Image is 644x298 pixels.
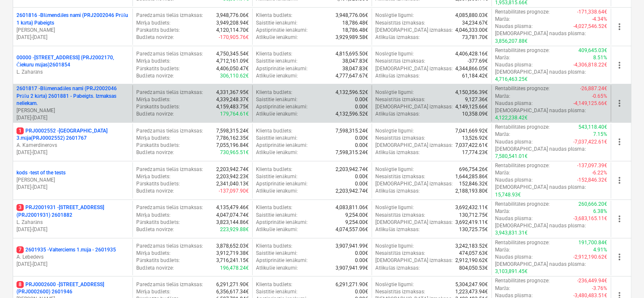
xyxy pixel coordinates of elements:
[355,135,368,142] p: 0.00€
[216,281,249,288] p: 6,291,271.90€
[336,127,368,135] p: 7,598,315.24€
[375,135,425,142] p: Nesaistītās izmaksas :
[342,19,368,27] p: 18,786.48€
[578,201,607,208] p: 260,666.20€
[375,89,414,96] p: Noslēgtie līgumi :
[216,96,249,103] p: 4,339,248.37€
[136,27,179,34] p: Pārskatīts budžets :
[220,110,249,118] p: 179,764.61€
[459,226,488,233] p: 130,725.75€
[495,107,586,114] p: [DEMOGRAPHIC_DATA] naudas plūsma :
[17,254,129,261] p: A. Lebedevs
[216,180,249,188] p: 2,341,040.13€
[459,212,488,219] p: 130,712.75€
[375,142,453,149] p: [DEMOGRAPHIC_DATA] izmaksas :
[17,85,129,121] div: 2601817 -Blūmenadāles nami (PRJ2002046 Prūšu 2 kārta) 2601881 - Pabeigts. Izmaksas neliekam.[PERS...
[216,19,249,27] p: 3,949,208.94€
[336,12,368,19] p: 3,948,776.06€
[17,204,24,211] span: 3
[220,265,249,272] p: 196,478.24€
[455,288,488,295] p: 1,223,473.94€
[495,268,528,275] p: 3,103,891.45€
[495,69,586,76] p: [DEMOGRAPHIC_DATA] naudas plūsma :
[578,124,607,131] p: 543,118.40€
[375,34,420,41] p: Atlikušās izmaksas :
[614,60,625,70] span: more_vert
[17,54,129,76] div: 00000 -[STREET_ADDRESS] (PRJ2002170, Čiekuru mājas)2601854L. Zaharāns
[136,65,179,72] p: Pārskatīts budžets :
[602,257,644,298] div: Chat Widget
[375,257,453,264] p: [DEMOGRAPHIC_DATA] izmaksas :
[136,142,179,149] p: Pārskatīts budžets :
[256,173,297,180] p: Saistītie ienākumi :
[256,12,292,19] p: Klienta budžets :
[495,169,510,177] p: Marža :
[256,250,297,257] p: Saistītie ienākumi :
[216,135,249,142] p: 7,786,162.35€
[136,250,171,257] p: Mērķa budžets :
[17,219,129,226] p: L. Zaharāns
[577,177,607,184] p: -152,846.32€
[455,65,488,72] p: 4,344,866.05€
[459,166,488,173] p: 696,754.26€
[455,50,488,58] p: 4,406,428.16€
[495,184,586,191] p: [DEMOGRAPHIC_DATA] naudas plūsma :
[573,254,607,261] p: -2,912,190.62€
[495,47,550,54] p: Rentabilitātes prognoze :
[375,12,414,19] p: Noslēgtie līgumi :
[17,169,66,177] p: kods - test of the tests
[256,212,297,219] p: Saistītie ienākumi :
[136,226,173,233] p: Budžeta novirze :
[577,8,607,16] p: -171,338.64€
[136,265,173,272] p: Budžeta novirze :
[495,162,550,169] p: Rentabilitātes prognoze :
[577,277,607,284] p: -236,449.94€
[593,246,607,254] p: 4.91%
[355,173,368,180] p: 0.00€
[136,243,203,250] p: Paredzamās tiešās izmaksas :
[336,72,368,80] p: 4,777,647.67€
[336,265,368,272] p: 3,907,941.99€
[355,142,368,149] p: 0.00€
[136,204,203,211] p: Paredzamās tiešās izmaksas :
[336,110,368,118] p: 4,132,596.52€
[375,180,453,188] p: [DEMOGRAPHIC_DATA] izmaksas :
[495,61,533,69] p: Naudas plūsma :
[256,188,298,195] p: Atlikušie ienākumi :
[465,96,488,103] p: 9,127.36€
[256,50,292,58] p: Klienta budžets :
[342,58,368,65] p: 38,047.83€
[614,175,625,185] span: more_vert
[17,226,129,233] p: [DATE] - [DATE]
[17,54,129,69] p: 00000 - [STREET_ADDRESS] (PRJ2002170, Čiekuru mājas)2601854
[17,27,129,34] p: [PERSON_NAME]
[17,149,129,156] p: [DATE] - [DATE]
[17,127,129,142] p: PRJ0002552 - [GEOGRAPHIC_DATA] 3.māja(PRJ0002552) 2601767
[136,19,171,27] p: Mērķa budžets :
[136,281,203,288] p: Paredzamās tiešās izmaksas :
[495,76,528,83] p: 4,716,463.25€
[17,85,129,107] p: 2601817 - Blūmenadāles nami (PRJ2002046 Prūšu 2 kārta) 2601881 - Pabeigts. Izmaksas neliekam.
[336,188,368,195] p: 2,203,942.74€
[136,180,179,188] p: Pārskatīts budžets :
[614,252,625,262] span: more_vert
[573,61,607,69] p: -4,306,818.22€
[256,19,297,27] p: Saistītie ienākumi :
[136,12,203,19] p: Paredzamās tiešās izmaksas :
[592,93,607,100] p: -0.65%
[355,250,368,257] p: 0.00€
[136,149,173,156] p: Budžeta novirze :
[256,288,297,295] p: Saistītie ienākumi :
[455,89,488,96] p: 4,150,356.39€
[17,204,129,233] div: 3PRJ2001931 -[STREET_ADDRESS] (PRJ2001931) 2601882L. Zaharāns[DATE]-[DATE]
[216,212,249,219] p: 4,047,074.74€
[256,281,292,288] p: Klienta budžets :
[495,153,528,160] p: 7,580,541.01€
[216,50,249,58] p: 4,750,345.54€
[17,34,129,41] p: [DATE] - [DATE]
[593,54,607,61] p: 8.51%
[462,34,488,41] p: 73,781.70€
[614,214,625,224] span: more_vert
[17,246,129,268] div: 72601935 -Valterciems 1.māja - 2601935A. Lebedevs[DATE]-[DATE]
[495,30,586,37] p: [DEMOGRAPHIC_DATA] naudas plūsma :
